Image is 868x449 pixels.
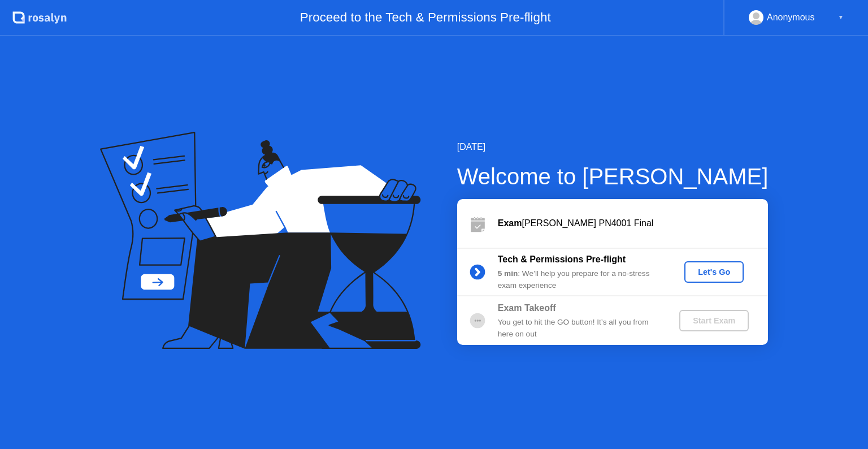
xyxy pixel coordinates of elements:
div: : We’ll help you prepare for a no-stress exam experience [498,268,661,291]
button: Start Exam [679,310,749,331]
div: Welcome to [PERSON_NAME] [457,159,769,193]
button: Let's Go [684,261,744,283]
b: Exam [498,218,522,228]
div: You get to hit the GO button! It’s all you from here on out [498,317,661,340]
b: Exam Takeoff [498,303,556,313]
div: Start Exam [684,316,744,325]
div: [PERSON_NAME] PN4001 Final [498,217,768,230]
b: Tech & Permissions Pre-flight [498,254,626,264]
div: ▼ [838,10,844,25]
div: Let's Go [689,267,739,277]
b: 5 min [498,269,518,278]
div: [DATE] [457,140,769,154]
div: Anonymous [767,10,815,25]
